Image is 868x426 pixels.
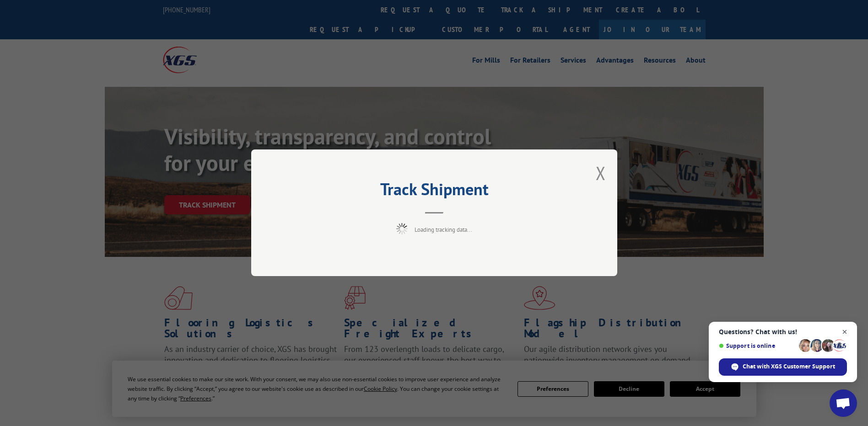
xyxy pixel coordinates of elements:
[396,224,408,235] img: xgs-loading
[743,362,835,371] span: Chat with XGS Customer Support
[415,226,472,234] span: Loading tracking data...
[719,328,847,335] span: Questions? Chat with us!
[297,183,571,200] h2: Track Shipment
[596,161,606,185] button: Close modal
[719,358,847,376] div: Chat with XGS Customer Support
[830,389,857,417] div: Open chat
[839,326,851,338] span: Close chat
[719,342,796,349] span: Support is online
